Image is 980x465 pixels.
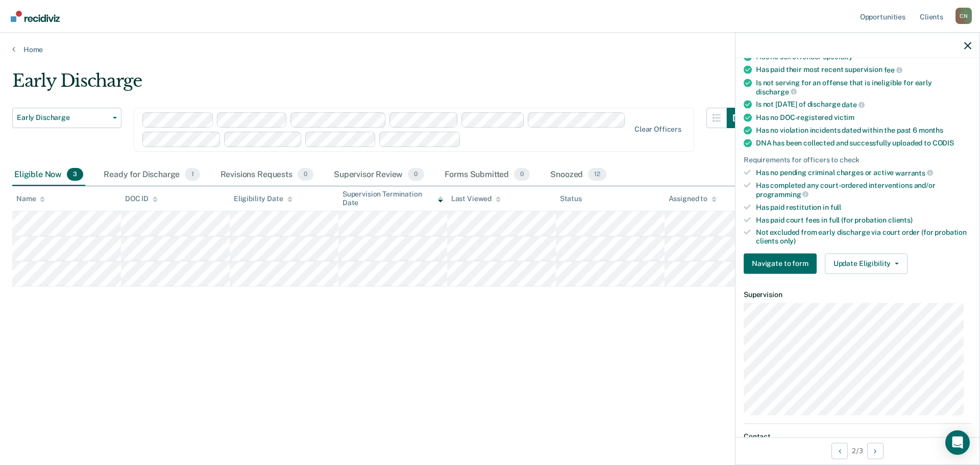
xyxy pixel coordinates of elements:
dt: Supervision [744,290,971,299]
button: Profile dropdown button [955,8,972,24]
dt: Contact [744,432,971,440]
div: Has completed any court-ordered interventions and/or [756,181,971,199]
div: Has paid their most recent supervision [756,65,971,75]
div: Supervisor Review [332,164,426,186]
div: Is not serving for an offense that is ineligible for early [756,78,971,95]
span: months [919,126,943,134]
div: 2 / 3 [736,437,979,464]
a: Navigate to form link [744,253,821,274]
div: Name [16,194,45,203]
span: 1 [185,168,200,181]
span: full [830,203,841,211]
div: Early Discharge [12,70,747,100]
span: discharge [756,87,797,95]
div: Eligible Now [12,164,85,186]
div: Status [560,194,582,203]
div: Supervision Termination Date [342,190,443,207]
div: Has paid court fees in full (for probation [756,215,971,224]
div: DOC ID [125,194,158,203]
span: 0 [298,168,313,181]
span: 0 [514,168,530,181]
div: Requirements for officers to check [744,155,971,164]
div: Forms Submitted [443,164,532,186]
div: Is not [DATE] of discharge [756,100,971,109]
div: DNA has been collected and successfully uploaded to [756,138,971,147]
button: Update Eligibility [825,253,908,274]
span: programming [756,190,808,198]
div: Open Intercom Messenger [945,430,970,455]
span: specialty [823,53,853,61]
a: Home [12,45,968,54]
div: Ready for Discharge [102,164,202,186]
div: Not excluded from early discharge via court order (for probation clients [756,228,971,246]
div: Has no DOC-registered [756,113,971,121]
span: clients) [888,215,913,224]
span: warrants [895,168,933,177]
div: Last Viewed [451,194,501,203]
button: Previous Opportunity [831,443,848,459]
span: only) [780,237,796,245]
div: Has paid restitution in [756,203,971,211]
div: Eligibility Date [234,194,292,203]
div: Assigned to [669,194,717,203]
span: CODIS [933,138,954,146]
span: 0 [408,168,424,181]
button: Navigate to form [744,253,817,274]
span: fee [884,66,902,74]
span: Early Discharge [17,113,109,122]
div: C N [955,8,972,24]
span: 12 [588,168,606,181]
span: date [842,101,864,109]
div: Clear officers [634,125,681,134]
span: 3 [67,168,83,181]
div: Has no pending criminal charges or active [756,168,971,177]
div: Has no violation incidents dated within the past 6 [756,126,971,134]
img: Recidiviz [11,11,60,22]
span: victim [834,113,854,121]
div: Revisions Requests [218,164,315,186]
button: Next Opportunity [867,443,884,459]
div: Snoozed [548,164,608,186]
